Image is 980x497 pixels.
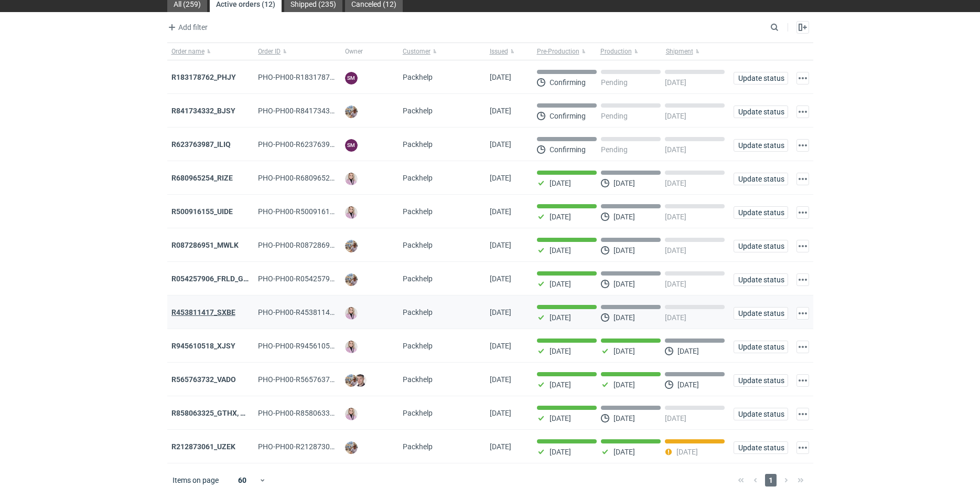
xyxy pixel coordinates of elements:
button: Actions [796,408,809,420]
button: Update status [734,240,788,252]
img: Klaudia Wiśniewska [345,206,358,219]
span: Update status [738,209,783,216]
span: PHO-PH00-R087286951_MWLK [258,241,363,249]
span: Update status [738,377,783,384]
span: Customer [403,47,430,56]
button: Update status [734,341,788,353]
a: R054257906_FRLD_GMZJ_SABM [171,274,282,283]
button: Update status [734,206,788,219]
figcaption: SM [345,139,358,152]
p: [DATE] [613,448,635,456]
strong: R212873061_UZEK [171,442,235,451]
span: Packhelp [403,442,433,451]
strong: R841734332_BJSY [171,107,235,115]
p: [DATE] [613,313,635,322]
p: [DATE] [665,213,686,221]
a: R500916155_UIDE [171,207,233,216]
span: Items on page [173,475,219,485]
a: R565763732_VADO [171,375,236,384]
p: [DATE] [550,179,571,187]
span: Update status [738,343,783,351]
button: Actions [796,341,809,353]
button: Issued [486,43,533,60]
span: Update status [738,410,783,418]
span: 02/09/2025 [490,342,511,350]
button: Actions [796,105,809,118]
span: Issued [490,47,508,56]
p: Confirming [550,145,586,154]
span: PHO-PH00-R623763987_ILIQ [258,140,355,149]
span: 05/09/2025 [490,174,511,182]
span: Update status [738,142,783,149]
button: Update status [734,72,788,84]
span: Owner [345,47,363,56]
a: R945610518_XJSY [171,342,235,350]
p: [DATE] [613,280,635,288]
p: [DATE] [550,414,571,422]
button: Pre-Production [533,43,598,60]
p: [DATE] [677,347,699,355]
button: Actions [796,240,809,252]
button: Actions [796,273,809,286]
p: [DATE] [665,280,686,288]
p: Pending [601,78,628,87]
span: PHO-PH00-R680965254_RIZE [258,174,357,182]
p: [DATE] [665,78,686,87]
button: Customer [399,43,486,60]
p: [DATE] [550,280,571,288]
span: Packhelp [403,274,433,283]
span: Update status [738,108,783,115]
span: 05/09/2025 [490,207,511,216]
button: Production [598,43,664,60]
p: [DATE] [550,380,571,389]
img: Klaudia Wiśniewska [345,307,358,320]
p: [DATE] [665,313,686,322]
span: Update status [738,242,783,250]
span: PHO-PH00-R858063325_GTHX,-NNPL,-JAAG,-JGXY,-QTVD,-WZHN,-ITNR,-EUMI [258,409,515,417]
button: Update status [734,139,788,152]
input: Search [768,21,802,34]
span: PHO-PH00-R841734332_BJSY [258,107,359,115]
p: [DATE] [550,448,571,456]
button: Actions [796,173,809,185]
span: 11/09/2025 [490,140,511,149]
span: 04/09/2025 [490,274,511,283]
span: Pre-Production [537,47,579,56]
a: R183178762_PHJY [171,73,236,81]
p: [DATE] [550,313,571,322]
span: Packhelp [403,409,433,417]
span: Packhelp [403,140,433,149]
span: PHO-PH00-R565763732_VADO [258,375,360,384]
img: Michał Palasek [345,374,358,387]
span: 12/09/2025 [490,107,511,115]
a: R623763987_ILIQ [171,140,231,149]
button: Update status [734,307,788,320]
p: Confirming [550,112,586,120]
span: Packhelp [403,207,433,216]
button: Actions [796,206,809,219]
span: 04/09/2025 [490,241,511,249]
p: [DATE] [550,213,571,221]
img: Klaudia Wiśniewska [345,341,358,353]
span: Packhelp [403,308,433,316]
button: Order ID [254,43,341,60]
a: R453811417_SXBE [171,308,235,316]
p: [DATE] [613,380,635,389]
a: R087286951_MWLK [171,241,239,249]
span: PHO-PH00-R183178762_PHJY [258,73,360,81]
span: Shipment [666,47,693,56]
p: [DATE] [665,112,686,120]
span: 29/08/2025 [490,375,511,384]
img: Michał Palasek [345,105,358,118]
p: [DATE] [613,246,635,255]
a: R858063325_GTHX, NNPL, JAAG, JGXY, QTVD, WZHN, ITNR, EUMI [171,409,390,417]
img: Maciej Sikora [354,374,367,387]
span: PHO-PH00-R054257906_FRLD_GMZJ_SABM [258,274,405,283]
p: [DATE] [550,246,571,255]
